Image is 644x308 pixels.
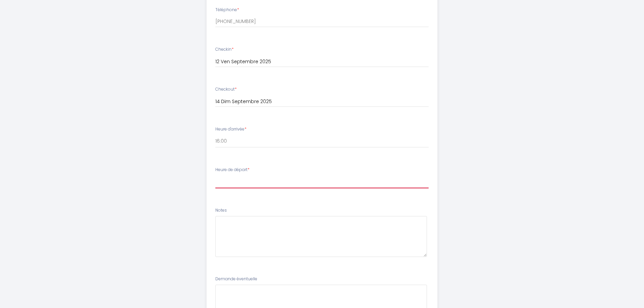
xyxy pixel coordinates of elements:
[215,86,237,93] label: Checkout
[215,167,249,173] label: Heure de départ
[215,276,257,282] label: Demande éventuelle
[215,207,227,214] label: Notes
[215,126,246,133] label: Heure d'arrivée
[215,7,239,13] label: Téléphone
[215,46,234,53] label: Checkin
